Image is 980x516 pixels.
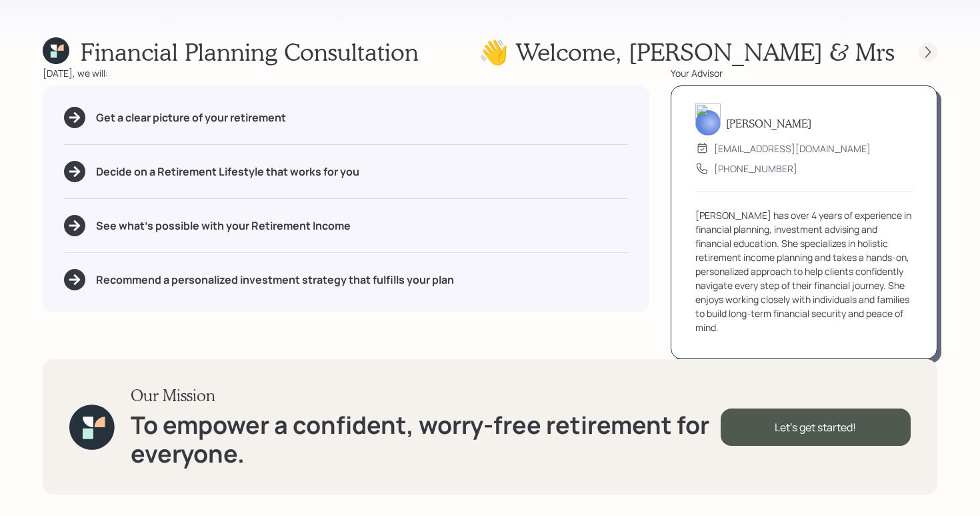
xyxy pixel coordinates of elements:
[131,386,721,405] h3: Our Mission
[96,274,454,286] h5: Recommend a personalized investment strategy that fulfills your plan
[695,208,913,334] div: [PERSON_NAME] has over 4 years of experience in financial planning, investment advising and finan...
[695,103,721,136] img: aleksandra-headshot.png
[726,117,811,130] h5: [PERSON_NAME]
[714,162,797,176] div: [PHONE_NUMBER]
[131,411,721,468] h1: To empower a confident, worry-free retirement for everyone.
[43,66,649,80] div: [DATE], we will:
[479,37,895,66] h1: 👋 Welcome , [PERSON_NAME] & Mrs
[80,37,419,66] h1: Financial Planning Consultation
[96,220,351,232] h5: See what's possible with your Retirement Income
[714,142,871,156] div: [EMAIL_ADDRESS][DOMAIN_NAME]
[96,111,286,124] h5: Get a clear picture of your retirement
[96,166,359,178] h5: Decide on a Retirement Lifestyle that works for you
[721,409,911,446] div: Let's get started!
[671,66,937,80] div: Your Advisor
